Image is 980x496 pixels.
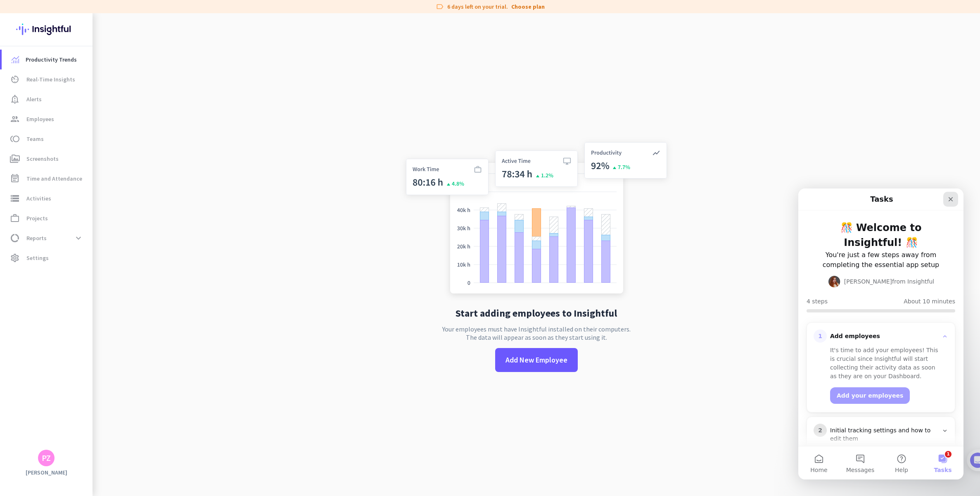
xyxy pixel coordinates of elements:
img: Insightful logo [16,13,76,45]
i: group [10,114,20,124]
a: work_outlineProjects [2,208,93,228]
i: perm_media [10,154,20,164]
a: av_timerReal-Time Insights [2,69,93,89]
i: settings [10,253,20,263]
button: Add New Employee [495,348,578,372]
img: menu-item [12,56,19,63]
span: Time and Attendance [26,174,82,184]
span: Employees [26,114,54,124]
a: data_usageReportsexpand_more [2,228,93,248]
span: Screenshots [26,154,59,164]
a: perm_mediaScreenshots [2,149,93,169]
i: storage [10,193,20,203]
span: Projects [26,213,48,223]
i: data_usage [10,233,20,243]
i: toll [10,134,20,144]
span: Settings [26,253,49,263]
img: no-search-results [400,137,673,302]
p: Your employees must have Insightful installed on their computers. The data will appear as soon as... [442,325,631,341]
span: Teams [26,134,44,144]
a: notification_importantAlerts [2,89,93,109]
span: Productivity Trends [26,55,77,64]
a: groupEmployees [2,109,93,129]
iframe: Intercom live chat [798,188,963,479]
span: Add New Employee [505,355,567,365]
i: notification_important [10,94,20,104]
i: label [436,2,444,11]
h2: Start adding employees to Insightful [456,308,617,318]
a: Choose plan [511,2,545,11]
a: tollTeams [2,129,93,149]
span: Alerts [26,94,42,104]
a: settingsSettings [2,248,93,268]
span: Activities [26,193,51,203]
a: storageActivities [2,188,93,208]
a: event_noteTime and Attendance [2,169,93,188]
span: Reports [26,233,47,243]
button: expand_more [71,231,86,246]
i: event_note [10,174,20,184]
a: menu-itemProductivity Trends [2,50,93,69]
div: PZ [42,454,51,462]
i: av_timer [10,74,20,84]
span: Real-Time Insights [26,74,75,84]
i: work_outline [10,213,20,223]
